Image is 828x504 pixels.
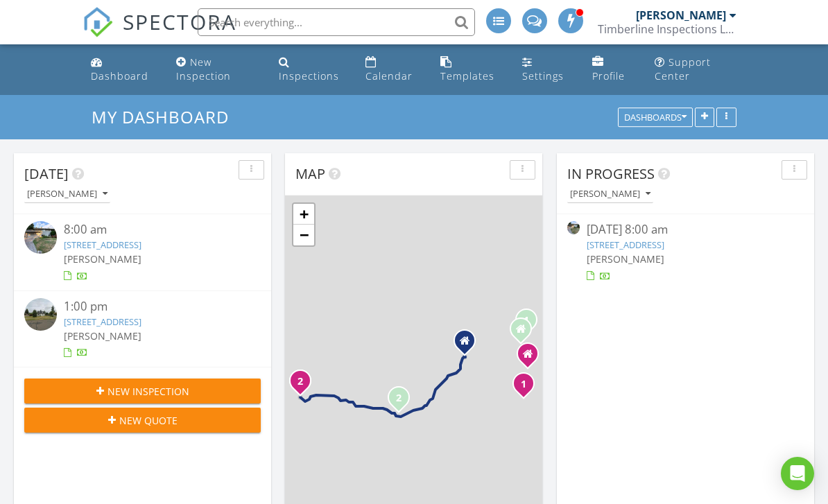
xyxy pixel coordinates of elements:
[587,238,664,251] a: [STREET_ADDRESS]
[176,55,231,82] div: New Inspection
[570,189,650,199] div: [PERSON_NAME]
[526,320,535,328] div: 8816 SE Regents Dr , Milwaukie, OR 97222
[655,55,711,82] div: Support Center
[64,298,241,315] div: 1:00 pm
[24,164,69,183] span: [DATE]
[587,252,664,266] span: [PERSON_NAME]
[64,329,141,342] span: [PERSON_NAME]
[24,185,110,204] button: [PERSON_NAME]
[567,185,653,204] button: [PERSON_NAME]
[465,340,473,349] div: 14050 SW Pacific Hwy Suite 201, Tigard OR 97224
[360,50,424,89] a: Calendar
[300,381,309,389] div: 16861 NW Rockyford Rd, Yamhill, OR 97148
[24,408,261,433] button: New Quote
[587,50,639,89] a: Profile
[567,164,655,183] span: In Progress
[27,189,107,199] div: [PERSON_NAME]
[399,397,407,406] div: 701 N Meridian St, Newberg, OR 97132
[24,298,57,331] img: streetview
[587,221,784,238] div: [DATE] 8:00 am
[521,380,526,390] i: 1
[528,354,536,362] div: 18101 SE Addie St, Milwaukie Or 97267
[365,69,413,82] div: Calendar
[295,164,325,183] span: Map
[171,50,263,89] a: New Inspection
[24,221,57,254] img: cover.jpg
[567,221,804,283] a: [DATE] 8:00 am [STREET_ADDRESS] [PERSON_NAME]
[517,50,575,89] a: Settings
[598,22,736,36] div: Timberline Inspections LLC
[624,113,687,123] div: Dashboards
[293,204,314,225] a: Zoom in
[521,329,529,337] div: 11348 SE 33rd Ave, Portland OR 97222
[92,105,241,128] a: My Dashboard
[24,379,261,403] button: New Inspection
[524,316,529,326] i: 1
[293,225,314,245] a: Zoom out
[91,69,148,82] div: Dashboard
[279,69,339,82] div: Inspections
[64,315,141,328] a: [STREET_ADDRESS]
[64,221,241,238] div: 8:00 am
[24,298,261,360] a: 1:00 pm [STREET_ADDRESS] [PERSON_NAME]
[107,384,189,399] span: New Inspection
[567,221,580,234] img: cover.jpg
[64,252,141,266] span: [PERSON_NAME]
[85,50,159,89] a: Dashboard
[636,8,726,22] div: [PERSON_NAME]
[119,413,178,428] span: New Quote
[83,19,236,48] a: SPECTORA
[618,108,693,128] button: Dashboards
[435,50,506,89] a: Templates
[781,457,814,490] div: Open Intercom Messenger
[524,383,532,392] div: 18901 Paulsen Dr, Oregon City, OR 97045
[649,50,742,89] a: Support Center
[24,221,261,283] a: 8:00 am [STREET_ADDRESS] [PERSON_NAME]
[592,69,625,82] div: Profile
[396,394,402,403] i: 2
[123,7,236,36] span: SPECTORA
[198,8,475,36] input: Search everything...
[273,50,349,89] a: Inspections
[83,7,113,37] img: The Best Home Inspection Software - Spectora
[522,69,564,82] div: Settings
[440,69,494,82] div: Templates
[64,238,141,251] a: [STREET_ADDRESS]
[297,377,303,387] i: 2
